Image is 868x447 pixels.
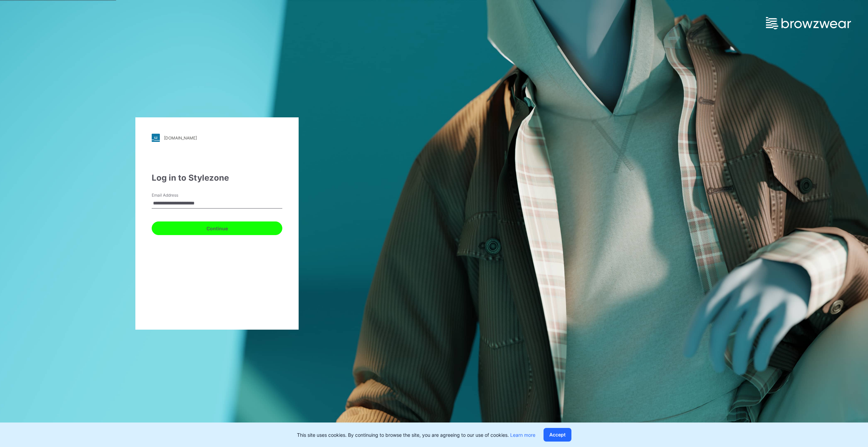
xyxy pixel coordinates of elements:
a: Learn more [510,432,535,438]
div: [DOMAIN_NAME] [164,135,197,140]
img: stylezone-logo.562084cfcfab977791bfbf7441f1a819.svg [152,134,160,142]
button: Accept [544,428,571,442]
div: Log in to Stylezone [152,172,282,184]
label: Email Address [152,192,199,198]
p: This site uses cookies. By continuing to browse the site, you are agreeing to our use of cookies. [297,431,535,438]
a: [DOMAIN_NAME] [152,134,282,142]
button: Continue [152,221,282,235]
img: browzwear-logo.e42bd6dac1945053ebaf764b6aa21510.svg [766,17,851,29]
